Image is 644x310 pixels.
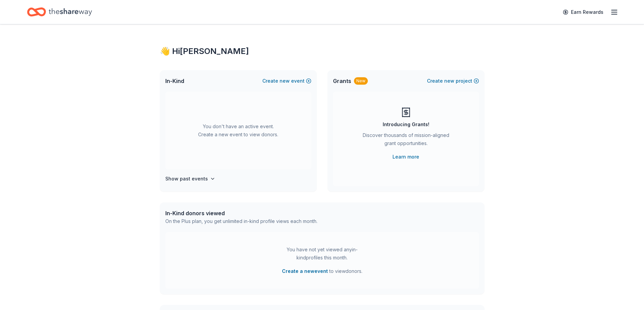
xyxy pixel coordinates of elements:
button: Createnewproject [427,77,479,85]
div: You have not yet viewed any in-kind profiles this month. [280,246,364,262]
button: Create a newevent [282,267,328,275]
div: In-Kind donors viewed [165,209,317,217]
div: New [354,77,368,85]
div: You don't have an active event. Create a new event to view donors. [165,92,311,169]
div: 👋 Hi [PERSON_NAME] [160,46,484,57]
span: Grants [333,77,351,85]
a: Learn more [392,153,419,161]
div: Discover thousands of mission-aligned grant opportunities. [360,131,452,150]
h4: Show past events [165,175,208,183]
span: new [444,77,454,85]
button: Createnewevent [262,77,311,85]
a: Earn Rewards [559,6,607,18]
div: Introducing Grants! [383,120,429,129]
span: new [280,77,290,85]
button: Show past events [165,175,215,183]
span: In-Kind [165,77,184,85]
span: to view donors . [282,267,362,275]
a: Home [27,4,92,20]
div: On the Plus plan, you get unlimited in-kind profile views each month. [165,217,317,225]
